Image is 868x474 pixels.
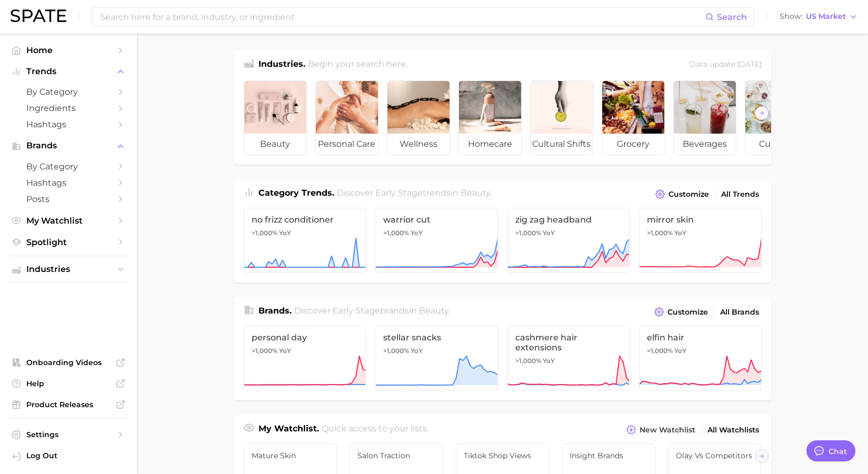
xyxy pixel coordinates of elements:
[383,215,490,225] span: warrior cut
[279,347,291,355] span: YoY
[8,234,128,250] a: Spotlight
[26,379,111,388] span: Help
[459,134,521,155] span: homecare
[26,216,111,226] span: My Watchlist
[8,138,128,154] button: Brands
[543,357,555,365] span: YoY
[375,326,498,391] a: stellar snacks>1,000% YoY
[258,422,319,437] h1: My Watchlist.
[252,215,358,225] span: no frizz conditioner
[26,67,111,76] span: Trends
[647,332,754,342] span: elfin hair
[8,42,128,58] a: Home
[8,397,128,412] a: Product Releases
[647,347,673,355] span: >1,000%
[8,355,128,370] a: Onboarding Videos
[26,265,111,274] span: Industries
[515,229,541,237] span: >1,000%
[667,308,708,317] span: Customize
[652,305,710,319] button: Customize
[26,358,111,367] span: Onboarding Videos
[705,423,762,437] a: All Watchlists
[99,8,705,26] input: Search here for a brand, industry, or ingredient
[717,12,747,22] span: Search
[507,326,630,391] a: cashmere hair extensions>1,000% YoY
[252,347,277,355] span: >1,000%
[719,187,762,201] a: All Trends
[8,84,128,100] a: by Category
[639,326,762,391] a: elfin hair>1,000% YoY
[8,116,128,133] a: Hashtags
[624,422,697,437] button: New Watchlist
[11,9,66,22] img: SPATE
[673,80,736,155] a: beverages
[26,87,111,97] span: by Category
[8,64,128,79] button: Trends
[315,80,378,155] a: personal care
[337,188,492,198] span: Discover Early Stage trends in .
[458,80,522,155] a: homecare
[602,134,664,155] span: grocery
[322,422,428,437] h2: Quick access to your lists.
[674,134,736,155] span: beverages
[411,229,423,237] span: YoY
[26,141,111,150] span: Brands
[26,103,111,113] span: Ingredients
[258,58,305,72] h1: Industries.
[602,80,665,155] a: grocery
[26,119,111,129] span: Hashtags
[720,308,759,317] span: All Brands
[411,347,423,355] span: YoY
[383,229,409,237] span: >1,000%
[26,45,111,55] span: Home
[8,213,128,229] a: My Watchlist
[669,190,709,199] span: Customize
[308,58,407,72] h2: Begin your search here.
[721,190,759,199] span: All Trends
[387,134,450,155] span: wellness
[745,134,807,155] span: culinary
[777,10,860,24] button: ShowUS Market
[515,357,541,365] span: >1,000%
[639,208,762,273] a: mirror skin>1,000% YoY
[531,134,593,155] span: cultural shifts
[515,215,622,225] span: zig zag headband
[383,332,490,342] span: stellar snacks
[806,14,846,19] span: US Market
[279,229,291,237] span: YoY
[640,426,695,435] span: New Watchlist
[707,426,759,435] span: All Watchlists
[8,376,128,391] a: Help
[26,400,111,409] span: Product Releases
[26,178,111,188] span: Hashtags
[244,80,307,155] a: beauty
[383,347,409,355] span: >1,000%
[244,326,366,391] a: personal day>1,000% YoY
[316,134,378,155] span: personal care
[515,332,622,352] span: cashmere hair extensions
[8,100,128,116] a: Ingredients
[252,229,277,237] span: >1,000%
[375,208,498,273] a: warrior cut>1,000% YoY
[26,162,111,172] span: by Category
[780,14,803,19] span: Show
[258,306,292,316] span: Brands .
[745,80,808,155] a: culinary
[8,191,128,207] a: Posts
[653,187,711,201] button: Customize
[252,332,358,342] span: personal day
[387,80,450,155] a: wellness
[543,229,555,237] span: YoY
[8,175,128,191] a: Hashtags
[258,188,334,198] span: Category Trends .
[674,347,686,355] span: YoY
[507,208,630,273] a: zig zag headband>1,000% YoY
[8,158,128,175] a: by Category
[244,134,306,155] span: beauty
[647,229,673,237] span: >1,000%
[294,306,450,316] span: Discover Early Stage brands in .
[26,194,111,204] span: Posts
[26,237,111,247] span: Spotlight
[461,188,490,198] span: beauty
[530,80,593,155] a: cultural shifts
